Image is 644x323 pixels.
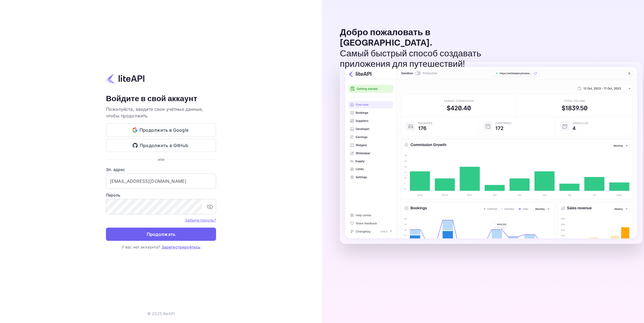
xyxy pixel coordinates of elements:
[158,156,164,162] p: или
[106,244,216,250] p: У вас нет аккаунта?
[106,94,216,104] h4: Войдите в свой аккаунт
[106,228,216,241] button: Продолжать
[162,245,201,249] a: Зарегистрируйтесь
[204,201,215,212] button: переключить видимость пароля
[106,73,144,84] img: liteapi
[185,217,216,223] a: Забыли пароль?
[106,106,216,119] p: Пожалуйста, введите свои учётные данные, чтобы продолжить
[106,173,216,189] input: Введите свой адрес электронной почты
[106,123,216,137] button: Продолжить в Google
[340,27,491,49] p: Добро пожаловать в [GEOGRAPHIC_DATA].
[147,311,175,316] p: © 2025 liteAPI
[340,49,491,70] p: Самый быстрый способ создавать приложения для путешествий!
[106,192,216,198] label: Пароль
[106,139,216,152] button: Продолжить в GitHub
[106,167,216,172] label: Эл. адрес
[340,62,643,244] img: Предварительный просмотр панели управления liteAPI
[185,218,216,222] a: Забыли пароль?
